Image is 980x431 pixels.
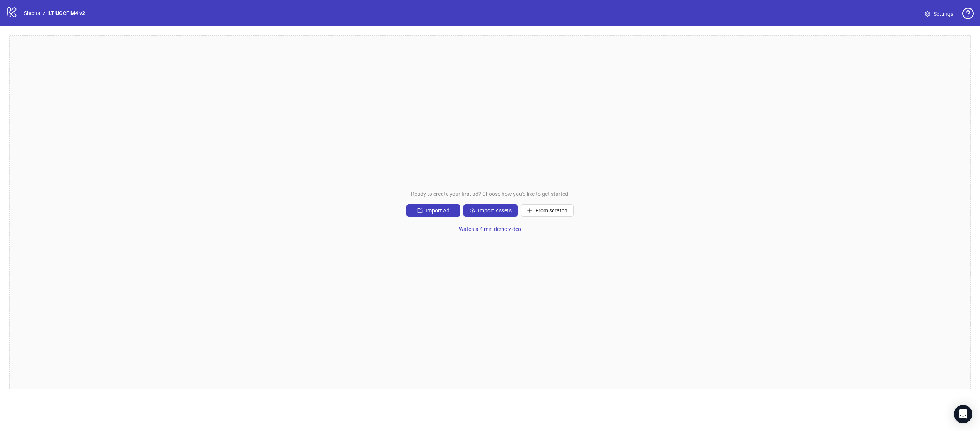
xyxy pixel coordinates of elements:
button: From scratch [521,204,574,217]
span: Import Ad [426,207,450,214]
span: Watch a 4 min demo video [459,226,521,232]
span: Settings [933,10,953,18]
button: Import Assets [463,204,518,217]
div: Open Intercom Messenger [954,405,972,423]
span: import [417,208,423,213]
a: Settings [919,8,959,20]
button: Import Ad [406,204,460,217]
button: Watch a 4 min demo video [453,223,527,235]
span: setting [925,11,930,17]
li: / [43,9,45,17]
span: From scratch [535,207,567,214]
a: Sheets [22,9,42,17]
span: Import Assets [478,207,512,214]
span: plus [527,208,532,213]
span: cloud-upload [470,208,475,213]
span: Ready to create your first ad? Choose how you'd like to get started: [411,190,569,198]
a: LT UGCF M4 v2 [47,9,87,17]
span: question-circle [962,8,974,19]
